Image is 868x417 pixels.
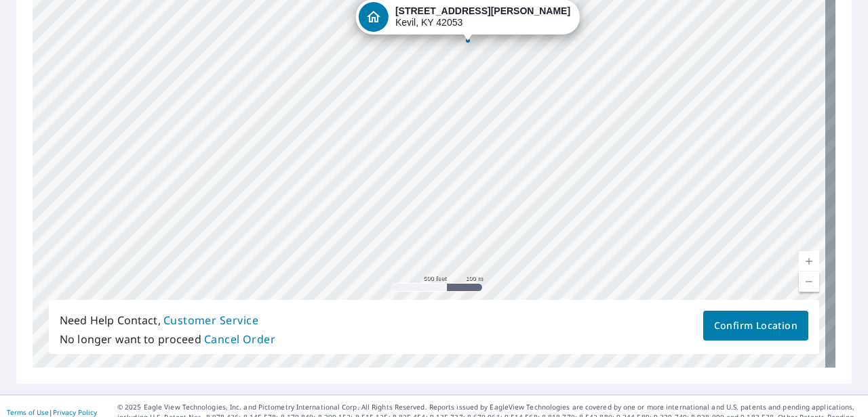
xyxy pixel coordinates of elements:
a: Terms of Use [7,408,49,417]
a: Current Level 16, Zoom In [799,251,819,271]
p: No longer want to proceed [60,330,275,349]
a: Privacy Policy [53,408,97,417]
p: Need Help Contact, [60,311,275,330]
p: | [7,408,97,416]
a: Current Level 16, Zoom Out [799,271,819,292]
span: Confirm Location [714,317,797,334]
button: Customer Service [163,311,258,330]
button: Confirm Location [703,311,808,341]
button: Cancel Order [204,330,276,349]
